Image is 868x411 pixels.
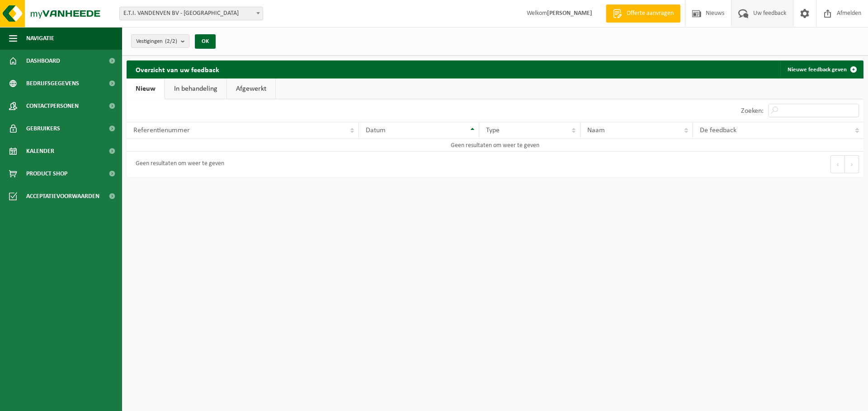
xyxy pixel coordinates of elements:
button: Vestigingen(2/2) [131,34,189,48]
button: Previous [830,155,845,173]
span: Acceptatievoorwaarden [26,185,99,208]
td: Geen resultaten om weer te geven [127,139,863,152]
span: Navigatie [26,27,54,50]
span: E.T.I. VANDENVEN BV - BORGERHOUT [120,7,263,20]
span: Type [486,127,500,134]
a: In behandeling [165,79,226,99]
a: Nieuw [127,79,165,99]
strong: [PERSON_NAME] [547,10,592,17]
span: Vestigingen [136,35,177,48]
span: Datum [366,127,386,134]
span: Product Shop [26,162,67,185]
span: Kalender [26,140,54,162]
div: Geen resultaten om weer te geven [131,156,224,172]
button: Next [845,155,859,173]
a: Offerte aanvragen [606,5,680,23]
button: OK [195,34,216,49]
span: Offerte aanvragen [624,9,676,18]
span: Bedrijfsgegevens [26,72,79,95]
count: (2/2) [165,38,177,44]
span: E.T.I. VANDENVEN BV - BORGERHOUT [119,7,263,20]
a: Afgewerkt [227,79,275,99]
span: De feedback [700,127,736,134]
span: Contactpersonen [26,95,79,117]
span: Referentienummer [133,127,190,134]
a: Nieuwe feedback geven [780,60,863,79]
span: Gebruikers [26,117,60,140]
span: Dashboard [26,50,60,72]
label: Zoeken: [741,107,764,115]
h2: Overzicht van uw feedback [127,60,228,78]
span: Naam [587,127,605,134]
